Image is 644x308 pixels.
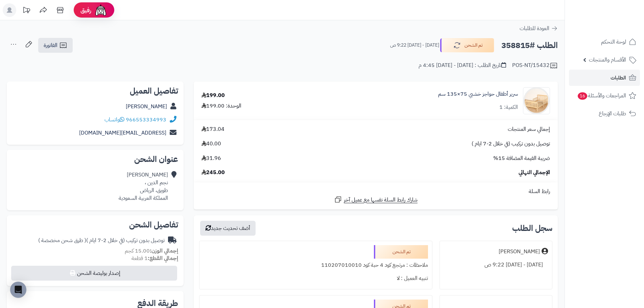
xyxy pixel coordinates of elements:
[200,221,256,236] button: أضف تحديث جديد
[499,103,518,111] div: الكمية: 1
[79,129,166,137] a: [EMAIL_ADDRESS][DOMAIN_NAME]
[444,258,548,271] div: [DATE] - [DATE] 9:22 ص
[38,237,165,244] div: توصيل بدون تركيب (في خلال 2-7 ايام )
[438,90,518,98] a: سرير أطفال حواجز خشبي 75×135 سم
[499,248,540,256] div: [PERSON_NAME]
[196,188,555,195] div: رابط السلة
[126,116,166,124] a: 966553334993
[12,155,178,163] h2: عنوان الشحن
[334,195,418,204] a: شارك رابط السلة نفسها مع عميل آخر
[204,272,428,285] div: تنبيه العميل : لا
[512,224,552,232] h3: سجل الطلب
[374,245,428,259] div: تم الشحن
[589,55,626,65] span: الأقسام والمنتجات
[419,62,506,69] div: تاريخ الطلب : [DATE] - [DATE] 4:45 م
[18,3,35,19] a: تحديثات المنصة
[512,62,558,70] div: POS-NT/15432
[201,125,224,133] span: 173.04
[132,254,178,262] small: 1 قطعة
[344,196,418,204] span: شارك رابط السلة نفسها مع عميل آخر
[148,254,178,262] strong: إجمالي القطع:
[201,155,221,162] span: 31.96
[569,70,640,86] a: الطلبات
[11,266,177,281] button: إصدار بوليصة الشحن
[493,155,550,162] span: ضريبة القيمة المضافة 15%
[201,92,225,99] div: 199.00
[201,140,221,148] span: 40.00
[119,171,168,202] div: [PERSON_NAME] نجم الدين ، طويق، الرياض المملكة العربية السعودية
[12,87,178,95] h2: تفاصيل العميل
[201,102,241,110] div: الوحدة: 199.00
[520,24,558,32] a: العودة للطلبات
[472,140,550,148] span: توصيل بدون تركيب (في خلال 2-7 ايام )
[599,109,626,118] span: طلبات الإرجاع
[80,6,91,14] span: رفيق
[520,24,549,32] span: العودة للطلبات
[508,125,550,133] span: إجمالي سعر المنتجات
[125,247,178,255] small: 15.00 كجم
[137,299,178,307] h2: طريقة الدفع
[150,247,178,255] strong: إجمالي الوزن:
[519,169,550,176] span: الإجمالي النهائي
[104,116,124,124] a: واتساب
[569,105,640,122] a: طلبات الإرجاع
[569,88,640,104] a: المراجعات والأسئلة16
[44,41,57,49] span: الفاتورة
[611,73,626,82] span: الطلبات
[440,38,494,52] button: تم الشحن
[390,42,439,49] small: [DATE] - [DATE] 9:22 ص
[10,282,26,298] div: Open Intercom Messenger
[598,18,638,32] img: logo-2.png
[12,221,178,229] h2: تفاصيل الشحن
[204,259,428,272] div: ملاحظات : مرتجع كود 4 حبة كود 110207010010
[578,92,587,100] span: 16
[38,38,73,53] a: الفاتورة
[126,102,167,111] a: [PERSON_NAME]
[577,91,626,100] span: المراجعات والأسئلة
[601,37,626,47] span: لوحة التحكم
[501,39,558,52] h2: الطلب #358815
[523,87,550,114] img: 1744806428-2-90x90.jpg
[38,236,86,244] span: ( طرق شحن مخصصة )
[94,3,108,17] img: ai-face.png
[569,34,640,50] a: لوحة التحكم
[201,169,225,176] span: 245.00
